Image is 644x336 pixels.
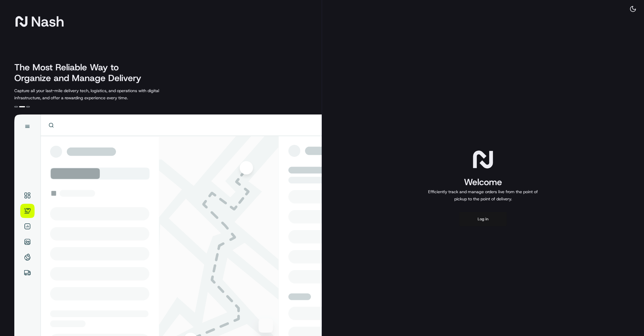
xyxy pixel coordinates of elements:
[14,87,186,101] p: Capture all your last-mile delivery tech, logistics, and operations with digital infrastructure, ...
[459,212,507,226] button: Log in
[31,16,64,27] span: Nash
[426,176,540,188] h1: Welcome
[426,188,540,202] p: Efficiently track and manage orders live from the point of pickup to the point of delivery.
[14,62,148,83] h2: The Most Reliable Way to Organize and Manage Delivery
